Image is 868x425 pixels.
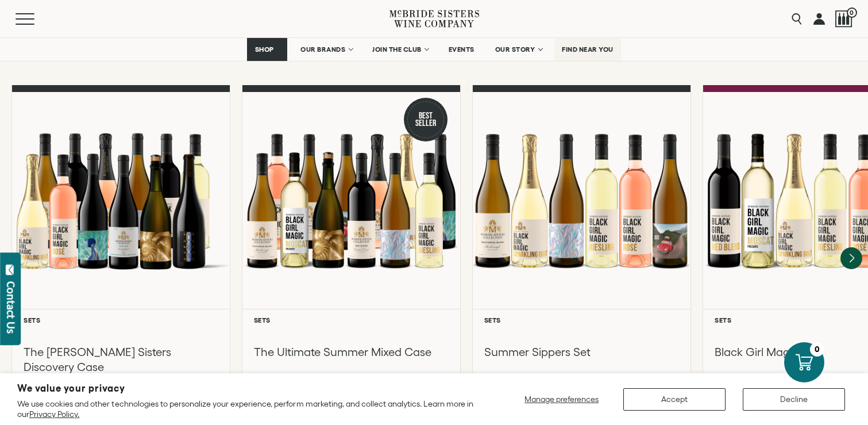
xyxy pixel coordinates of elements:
[743,388,845,411] button: Decline
[810,342,824,357] div: 0
[449,45,474,53] span: EVENTS
[488,38,549,61] a: OUR STORY
[623,388,726,411] button: Accept
[365,38,435,61] a: JOIN THE CLUB
[472,85,691,409] a: Summer Sippers Set Sets Summer Sippers Set Add to cart $164.94
[554,38,621,61] a: FIND NEAR YOU
[247,38,287,61] a: SHOP
[254,344,449,359] h3: The Ultimate Summer Mixed Case
[518,388,606,411] button: Manage preferences
[254,45,274,53] span: SHOP
[524,395,599,404] span: Manage preferences
[17,399,476,419] p: We use cookies and other technologies to personalize your experience, perform marketing, and coll...
[254,316,449,324] h6: Sets
[16,13,57,25] button: Mobile Menu Trigger
[840,247,862,269] button: Next
[293,38,359,61] a: OUR BRANDS
[562,45,614,53] span: FIND NEAR YOU
[24,316,218,324] h6: Sets
[17,384,476,393] h2: We value your privacy
[24,344,218,374] h3: The [PERSON_NAME] Sisters Discovery Case
[484,316,679,324] h6: Sets
[29,409,79,419] a: Privacy Policy.
[495,45,535,53] span: OUR STORY
[372,45,422,53] span: JOIN THE CLUB
[5,281,17,334] div: Contact Us
[11,85,230,409] a: McBride Sisters Full Set Sets The [PERSON_NAME] Sisters Discovery Case Add to cart $417.89
[441,38,482,61] a: EVENTS
[300,45,345,53] span: OUR BRANDS
[484,344,679,359] h3: Summer Sippers Set
[847,7,857,18] span: 0
[242,85,461,409] a: Best Seller The Ultimate Summer Mixed Case Sets The Ultimate Summer Mixed Case Add to cart $385.88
